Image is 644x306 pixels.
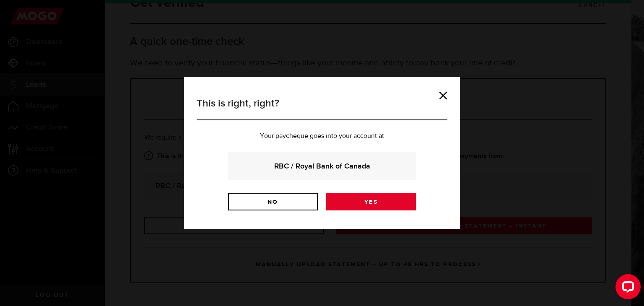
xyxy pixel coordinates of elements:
[239,161,405,172] strong: RBC / Royal Bank of Canada
[609,271,644,306] iframe: LiveChat chat widget
[197,96,447,120] h3: This is right, right?
[228,193,318,210] a: No
[326,193,416,210] a: Yes
[197,133,447,140] p: Your paycheque goes into your account at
